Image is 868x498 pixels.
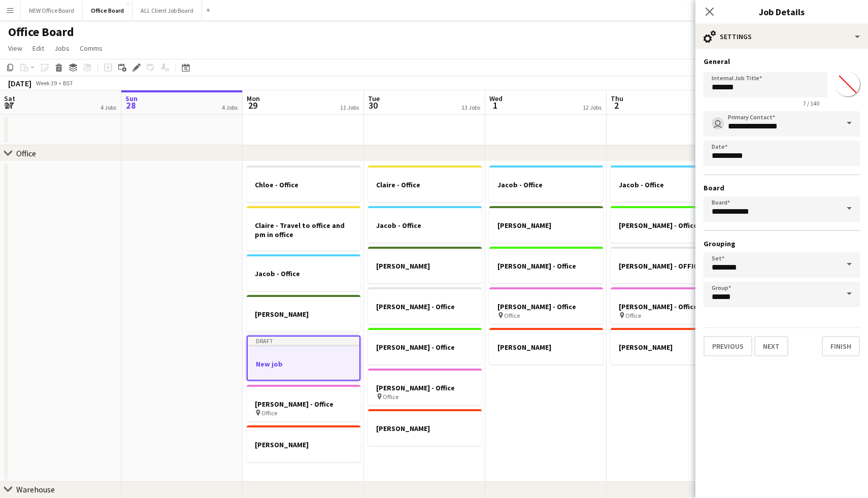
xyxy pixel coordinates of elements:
span: Wed [489,94,503,103]
span: 29 [245,99,260,111]
a: Edit [28,42,48,55]
app-job-card: Claire - Travel to office and pm in office [247,206,360,250]
span: 2 [609,99,623,111]
h3: [PERSON_NAME] [247,310,360,319]
span: Tue [368,94,380,103]
div: Jacob - Office [611,165,724,202]
h3: [PERSON_NAME] - OFFICE [611,261,724,271]
div: 4 Jobs [222,104,238,111]
span: Jobs [54,44,70,53]
app-job-card: [PERSON_NAME] - Office [368,287,482,324]
app-job-card: [PERSON_NAME] - Office Office [368,369,482,405]
app-job-card: [PERSON_NAME] - Office Office [489,287,603,324]
div: 4 Jobs [101,104,116,111]
button: NEW Office Board [21,1,83,20]
app-job-card: [PERSON_NAME] [611,328,724,364]
h3: [PERSON_NAME] [368,261,482,271]
app-job-card: Jacob - Office [247,254,360,291]
span: Office [383,393,398,401]
h3: Claire - Office [368,180,482,189]
h3: [PERSON_NAME] [368,424,482,433]
app-job-card: Chloe - Office [247,165,360,202]
div: Draft [248,337,359,345]
span: Office [261,409,277,417]
div: [PERSON_NAME] - Office [489,247,603,283]
button: ALL Client Job Board [132,1,202,20]
button: Office Board [83,1,132,20]
app-job-card: [PERSON_NAME] [489,328,603,364]
h3: [PERSON_NAME] - Office [489,261,603,271]
span: Edit [32,44,44,53]
h3: Jacob - Office [368,221,482,230]
h3: [PERSON_NAME] - Office [368,383,482,392]
h1: Office Board [8,24,74,40]
span: 28 [124,99,138,111]
app-job-card: [PERSON_NAME] [247,295,360,331]
h3: [PERSON_NAME] [489,343,603,352]
h3: Claire - Travel to office and pm in office [247,221,360,239]
app-job-card: [PERSON_NAME] [489,206,603,243]
app-job-card: Jacob - Office [368,206,482,243]
div: Office [16,148,36,158]
h3: Jacob - Office [489,180,603,189]
h3: [PERSON_NAME] - Office [489,302,603,311]
button: Previous [704,336,752,356]
span: Comms [80,44,103,53]
span: 30 [366,99,380,111]
app-job-card: [PERSON_NAME] [247,425,360,462]
div: Warehouse [16,484,55,494]
h3: Jacob - Office [611,180,724,189]
div: Settings [695,24,868,49]
span: Mon [247,94,260,103]
app-job-card: [PERSON_NAME] - Office [368,328,482,364]
span: 27 [3,99,15,111]
div: 12 Jobs [583,104,602,111]
h3: [PERSON_NAME] - Office [368,302,482,311]
app-job-card: DraftNew job [247,336,360,381]
h3: [PERSON_NAME] [611,343,724,352]
span: Thu [611,94,623,103]
div: 11 Jobs [340,104,359,111]
h3: Jacob - Office [247,269,360,278]
span: Office [625,312,641,319]
div: 13 Jobs [461,104,480,111]
button: Finish [822,336,860,356]
span: 1 [488,99,503,111]
app-job-card: Claire - Office [368,165,482,202]
h3: [PERSON_NAME] - Office [611,302,724,311]
h3: [PERSON_NAME] - Office [368,343,482,352]
app-job-card: [PERSON_NAME] - Office Office [247,385,360,421]
app-job-card: [PERSON_NAME] - Office Office [611,287,724,324]
h3: [PERSON_NAME] [247,440,360,449]
a: Jobs [50,42,74,55]
app-job-card: Jacob - Office [489,165,603,202]
span: Week 39 [34,79,59,87]
app-job-card: [PERSON_NAME] - Office [611,206,724,243]
span: Sun [125,94,138,103]
button: Next [754,336,788,356]
h3: [PERSON_NAME] - Office [247,400,360,409]
span: Office [504,312,520,319]
span: View [8,44,22,53]
h3: [PERSON_NAME] - Office [611,221,724,230]
app-job-card: [PERSON_NAME] [368,247,482,283]
app-job-card: [PERSON_NAME] - OFFICE [611,247,724,283]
